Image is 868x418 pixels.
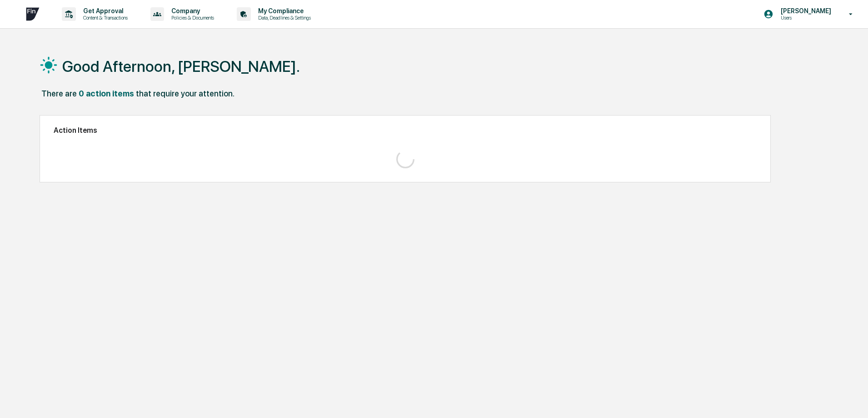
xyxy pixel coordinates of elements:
[136,89,234,98] div: that require your attention.
[251,15,315,21] p: Data, Deadlines & Settings
[251,7,315,15] p: My Compliance
[54,126,757,135] h2: Action Items
[76,15,132,21] p: Content & Transactions
[79,89,134,98] div: 0 action items
[773,7,836,15] p: [PERSON_NAME]
[22,3,44,25] img: logo
[41,89,77,98] div: There are
[164,7,219,15] p: Company
[76,7,132,15] p: Get Approval
[62,57,300,76] h1: Good Afternoon, [PERSON_NAME].
[164,15,219,21] p: Policies & Documents
[773,15,836,21] p: Users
